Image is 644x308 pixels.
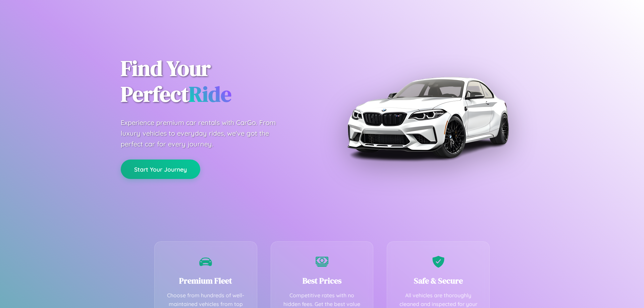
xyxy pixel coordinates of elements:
[344,34,512,201] img: Premium BMW car rental vehicle
[165,275,247,286] h3: Premium Fleet
[281,275,363,286] h3: Best Prices
[397,275,479,286] h3: Safe & Secure
[121,117,288,149] p: Experience premium car rentals with CarGo. From luxury vehicles to everyday rides, we've got the ...
[121,160,200,179] button: Start Your Journey
[121,56,312,107] h1: Find Your Perfect
[189,79,231,109] span: Ride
